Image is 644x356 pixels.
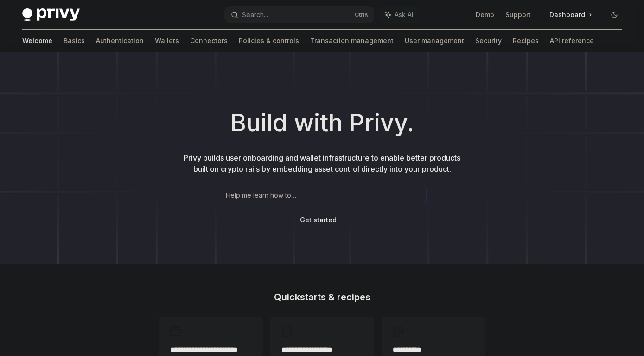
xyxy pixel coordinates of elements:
button: Search...CtrlK [224,6,374,23]
a: Authentication [96,30,144,52]
a: Security [475,30,502,52]
div: Search... [242,9,268,20]
a: User management [405,30,464,52]
a: Support [505,10,531,19]
a: API reference [550,30,594,52]
span: Help me learn how to… [226,190,296,200]
h2: Quickstarts & recipes [159,292,485,302]
span: Ctrl K [355,11,369,19]
a: Recipes [513,30,539,52]
a: Wallets [155,30,179,52]
span: Privy builds user onboarding and wallet infrastructure to enable better products built on crypto ... [184,153,460,174]
a: Get started [300,215,337,225]
a: Dashboard [542,7,599,22]
button: Ask AI [379,6,420,23]
h1: Build with Privy. [15,105,629,141]
a: Basics [64,30,85,52]
a: Policies & controls [239,30,299,52]
span: Get started [300,216,337,224]
span: Dashboard [549,10,585,19]
button: Toggle dark mode [607,7,622,22]
a: Transaction management [310,30,394,52]
span: Ask AI [395,10,413,19]
a: Connectors [190,30,228,52]
img: dark logo [22,8,80,21]
a: Welcome [22,30,52,52]
a: Demo [476,10,494,19]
